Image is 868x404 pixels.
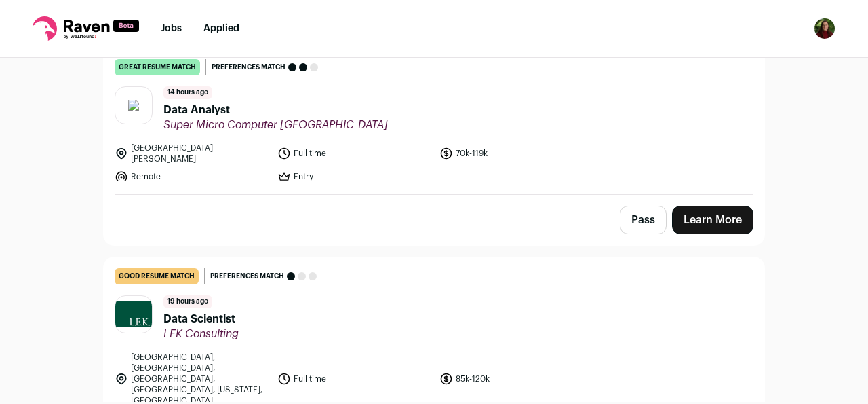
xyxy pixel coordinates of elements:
[210,270,284,283] span: Preferences match
[439,143,594,164] li: 70k-119k
[115,268,199,284] div: good resume match
[163,118,388,132] span: Super Micro Computer [GEOGRAPHIC_DATA]
[128,100,139,111] img: 35dfdb1729e26baaadef40dfd2ca93b248ace75e4200bc6cefbb7b80e436e44d
[163,311,239,327] span: Data Scientist
[115,170,269,183] li: Remote
[163,295,212,308] span: 19 hours ago
[163,102,388,118] span: Data Analyst
[163,327,239,341] span: LEK Consulting
[277,170,432,183] li: Entry
[620,206,667,234] button: Pass
[115,59,200,75] div: great resume match
[161,24,182,33] a: Jobs
[814,18,835,39] img: 16232722-medium_jpg
[115,301,152,327] img: fc02cbc5642c2e4b9717645ee18d2c1513b0e4aa0bcc7ecaf7c018ceaa3e3d85
[115,143,269,164] li: [GEOGRAPHIC_DATA][PERSON_NAME]
[814,18,835,39] button: Open dropdown
[212,60,285,74] span: Preferences match
[104,48,764,194] a: great resume match Preferences match 14 hours ago Data Analyst Super Micro Computer [GEOGRAPHIC_D...
[672,206,753,234] a: Learn More
[203,24,239,33] a: Applied
[163,86,212,99] span: 14 hours ago
[277,143,432,164] li: Full time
